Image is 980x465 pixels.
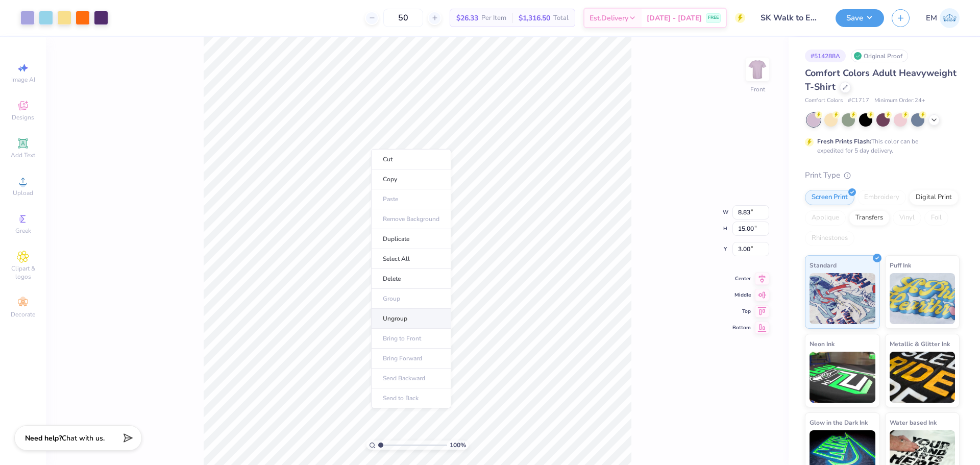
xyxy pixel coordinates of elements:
span: Standard [810,260,837,271]
div: Vinyl [893,210,921,226]
li: Delete [371,269,451,289]
span: Total [553,13,569,23]
div: Foil [924,210,948,226]
span: EM [926,12,937,24]
div: Digital Print [909,190,959,205]
span: Greek [15,227,31,235]
span: Add Text [11,151,35,159]
li: Duplicate [371,229,451,249]
span: Image AI [11,76,35,84]
div: Print Type [805,169,960,181]
span: Designs [12,113,34,121]
span: Comfort Colors Adult Heavyweight T-Shirt [805,67,957,93]
span: $1,316.50 [519,13,550,23]
span: Puff Ink [890,260,911,271]
input: Untitled Design [753,8,828,28]
div: Original Proof [851,50,908,62]
div: Transfers [849,210,890,226]
img: Metallic & Glitter Ink [890,352,955,403]
a: EM [926,8,960,28]
li: Copy [371,169,451,189]
img: Puff Ink [890,273,955,324]
div: Embroidery [857,190,906,205]
span: Glow in the Dark Ink [810,417,868,428]
li: Select All [371,249,451,269]
span: [DATE] - [DATE] [647,13,702,23]
div: Front [750,85,765,94]
span: Top [732,308,751,315]
div: Applique [805,210,846,226]
span: Metallic & Glitter Ink [890,338,950,349]
strong: Need help? [25,433,62,443]
div: # 514288A [805,50,846,62]
span: # C1717 [848,96,869,105]
span: Bottom [732,324,751,331]
span: Center [732,275,751,282]
div: Rhinestones [805,231,854,246]
span: FREE [708,14,719,21]
span: Comfort Colors [805,96,843,105]
span: Decorate [11,310,35,319]
span: 100 % [450,440,466,450]
span: Chat with us. [62,433,105,443]
div: Screen Print [805,190,854,205]
span: $26.33 [456,13,478,23]
span: Neon Ink [810,338,835,349]
span: Est. Delivery [590,13,628,23]
img: Standard [810,273,875,324]
li: Ungroup [371,309,451,329]
span: Middle [732,291,751,299]
button: Save [836,9,884,27]
img: Emily Mcclelland [940,8,960,28]
span: Clipart & logos [5,264,41,281]
li: Cut [371,149,451,169]
strong: Fresh Prints Flash: [817,137,871,145]
span: Per Item [481,13,506,23]
span: Water based Ink [890,417,937,428]
div: This color can be expedited for 5 day delivery. [817,137,943,155]
span: Upload [13,189,33,197]
input: – – [383,9,423,27]
span: Minimum Order: 24 + [874,96,925,105]
img: Front [747,59,768,80]
img: Neon Ink [810,352,875,403]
